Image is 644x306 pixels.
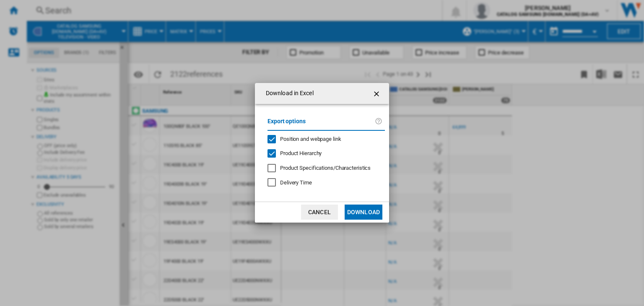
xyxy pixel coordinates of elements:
span: Product Specifications/Characteristics [280,165,371,171]
span: Delivery Time [280,179,312,186]
h4: Download in Excel [262,89,314,98]
md-checkbox: Product Hierarchy [267,150,378,158]
button: Cancel [301,205,338,220]
span: Position and webpage link [280,136,341,142]
button: getI18NText('BUTTONS.CLOSE_DIALOG') [369,85,386,102]
label: Export options [267,117,375,132]
span: Product Hierarchy [280,150,322,156]
md-checkbox: Delivery Time [267,179,385,187]
button: Download [345,205,382,220]
ng-md-icon: getI18NText('BUTTONS.CLOSE_DIALOG') [372,89,382,99]
div: Only applies to Category View [280,164,371,172]
md-checkbox: Position and webpage link [267,135,378,143]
